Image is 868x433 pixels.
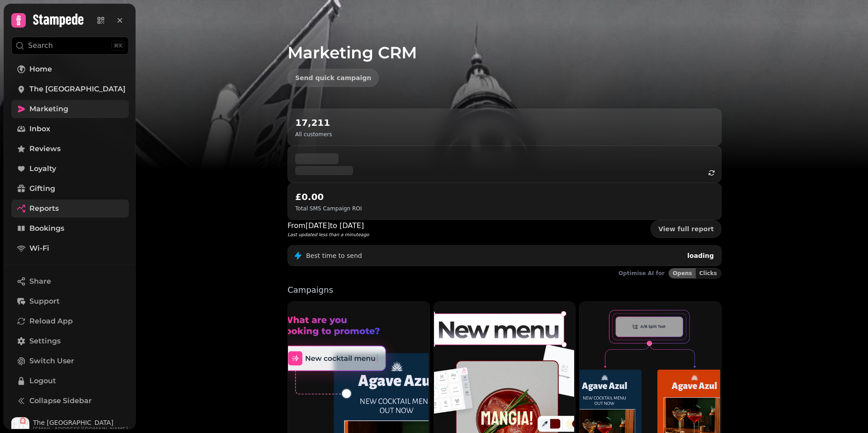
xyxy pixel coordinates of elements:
[111,41,125,51] div: ⌘K
[295,131,332,138] p: All customers
[306,251,362,260] p: Best time to send
[11,219,129,238] a: Bookings
[673,271,692,276] span: Opens
[669,268,696,278] button: Opens
[11,239,129,257] a: Wi-Fi
[29,296,60,307] span: Support
[699,271,717,276] span: Clicks
[33,419,128,426] span: The [GEOGRAPHIC_DATA]
[11,372,129,390] button: Logout
[29,395,92,406] span: Collapse Sidebar
[28,40,53,51] p: Search
[29,356,74,366] span: Switch User
[11,312,129,330] button: Reload App
[29,316,73,327] span: Reload App
[11,200,129,218] a: Reports
[29,84,126,95] span: The [GEOGRAPHIC_DATA]
[11,292,129,310] button: Support
[696,268,721,278] button: Clicks
[29,143,61,154] span: Reviews
[11,332,129,350] a: Settings
[704,165,719,181] button: refresh
[11,272,129,290] button: Share
[295,205,362,212] p: Total SMS Campaign ROI
[687,252,714,259] span: loading
[295,190,362,203] h2: £0.00
[29,223,64,234] span: Bookings
[29,163,56,174] span: Loyalty
[29,336,61,347] span: Settings
[651,220,722,238] a: View full report
[29,276,51,287] span: Share
[11,120,129,138] a: Inbox
[29,376,56,386] span: Logout
[618,270,665,277] p: Optimise AI for
[29,64,52,75] span: Home
[29,183,55,194] span: Gifting
[11,37,129,55] button: Search⌘K
[11,80,129,98] a: The [GEOGRAPHIC_DATA]
[29,203,59,214] span: Reports
[33,426,128,433] span: [EMAIL_ADDRESS][DOMAIN_NAME]
[11,160,129,178] a: Loyalty
[11,180,129,198] a: Gifting
[29,124,50,134] span: Inbox
[295,75,371,81] span: Send quick campaign
[295,116,332,129] h2: 17,211
[29,243,49,254] span: Wi-Fi
[11,392,129,410] button: Collapse Sidebar
[11,352,129,370] button: Switch User
[11,60,129,78] a: Home
[11,100,129,118] a: Marketing
[288,69,379,87] button: Send quick campaign
[29,104,68,114] span: Marketing
[288,286,722,294] p: Campaigns
[11,140,129,158] a: Reviews
[288,22,722,62] h1: Marketing CRM
[288,231,369,238] p: Last updated less than a minute ago
[288,220,369,231] p: From [DATE] to [DATE]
